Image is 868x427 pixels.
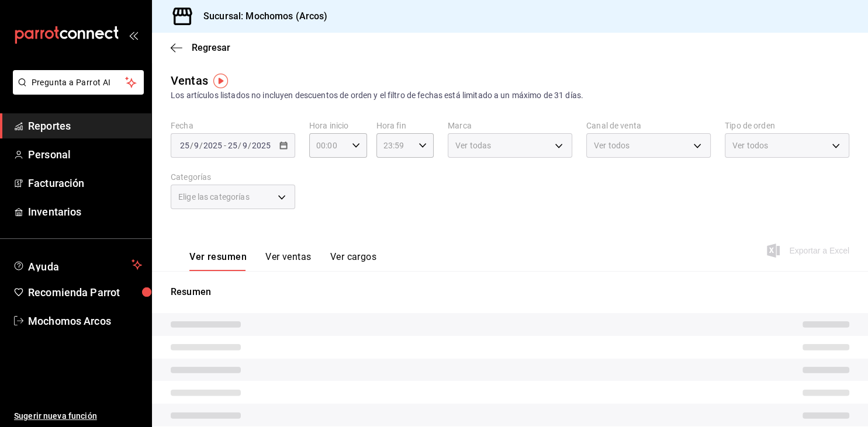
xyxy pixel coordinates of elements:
span: Ver todos [732,140,768,151]
span: Mochomos Arcos [28,313,142,329]
button: Pregunta a Parrot AI [13,70,144,95]
button: open_drawer_menu [129,30,138,40]
span: - [224,141,226,150]
input: -- [179,141,190,150]
span: Elige las categorías [178,191,250,203]
button: Ver cargos [330,251,377,271]
span: Personal [28,147,142,162]
label: Tipo de orden [725,121,849,130]
span: Inventarios [28,204,142,220]
input: ---- [203,141,223,150]
span: / [238,141,241,150]
span: Recomienda Parrot [28,284,142,300]
span: / [199,141,203,150]
span: Ayuda [28,258,127,272]
h3: Sucursal: Mochomos (Arcos) [194,9,327,23]
span: / [248,141,251,150]
span: Pregunta a Parrot AI [32,77,126,89]
button: Regresar [171,42,230,53]
input: -- [193,141,199,150]
button: Ver resumen [189,251,247,271]
input: ---- [251,141,271,150]
label: Hora fin [376,121,434,130]
label: Hora inicio [309,121,367,130]
span: Ver todas [455,140,491,151]
span: Facturación [28,175,142,191]
label: Fecha [171,121,295,130]
div: Los artículos listados no incluyen descuentos de orden y el filtro de fechas está limitado a un m... [171,89,849,102]
span: Reportes [28,118,142,134]
label: Canal de venta [586,121,711,130]
span: Sugerir nueva función [14,410,142,422]
div: navigation tabs [189,251,376,271]
input: -- [227,141,238,150]
button: Ver ventas [265,251,312,271]
input: -- [242,141,248,150]
label: Categorías [171,173,295,181]
img: Tooltip marker [213,74,228,88]
span: Regresar [192,42,230,53]
label: Marca [448,121,572,130]
a: Pregunta a Parrot AI [8,85,144,97]
span: / [190,141,193,150]
span: Ver todos [594,140,630,151]
p: Resumen [171,285,849,299]
div: Ventas [171,72,208,89]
